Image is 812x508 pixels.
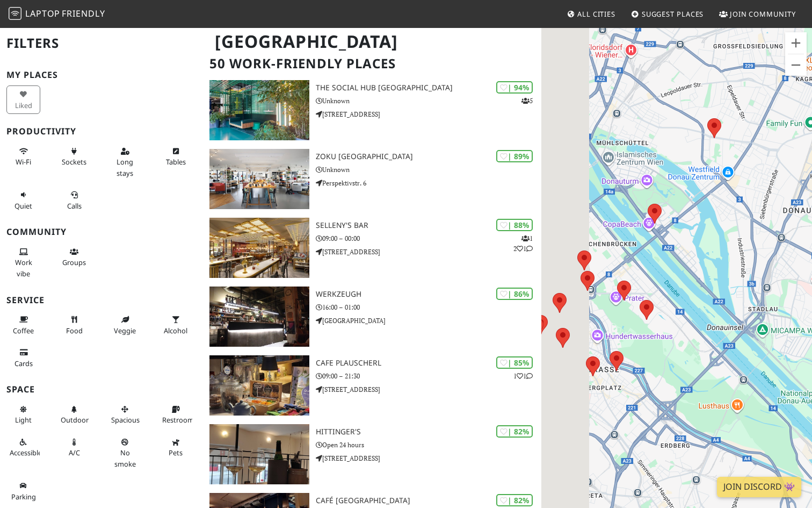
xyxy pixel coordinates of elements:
p: 1 1 [513,371,533,381]
button: Light [6,400,40,429]
p: 16:00 – 01:00 [316,302,541,312]
button: Long stays [108,142,142,182]
p: [STREET_ADDRESS] [316,453,541,463]
h3: Cafe Plauscherl [316,359,541,368]
p: 1 2 1 [513,233,533,254]
a: SELLENY'S Bar | 88% 121 SELLENY'S Bar 09:00 – 00:00 [STREET_ADDRESS] [203,218,541,278]
h3: Café [GEOGRAPHIC_DATA] [316,496,541,505]
h3: SELLENY'S Bar [316,221,541,230]
h3: Space [6,384,197,395]
button: Veggie [108,311,142,339]
button: Groups [57,243,91,271]
span: Credit cards [15,359,33,368]
h3: My Places [6,70,197,80]
span: Air conditioned [69,448,80,457]
button: Tables [159,142,193,171]
span: Join Community [730,9,796,19]
span: All Cities [577,9,615,19]
span: Video/audio calls [67,201,82,211]
button: A/C [57,433,91,462]
span: Work-friendly tables [166,157,186,167]
h3: Zoku [GEOGRAPHIC_DATA] [316,152,541,161]
p: [STREET_ADDRESS] [316,384,541,395]
span: Power sockets [62,157,86,167]
span: Food [66,326,83,335]
img: Cafe Plauscherl [209,355,309,416]
span: Stable Wi-Fi [16,157,31,167]
a: Cafe Plauscherl | 85% 11 Cafe Plauscherl 09:00 – 21:30 [STREET_ADDRESS] [203,355,541,416]
button: Cards [6,344,40,372]
div: | 89% [496,150,533,162]
span: Laptop [25,8,60,19]
button: No smoke [108,433,142,473]
button: Outdoor [57,400,91,429]
span: Spacious [111,415,140,425]
a: WerkzeugH | 86% WerkzeugH 16:00 – 01:00 [GEOGRAPHIC_DATA] [203,287,541,347]
img: The Social Hub Vienna [209,80,309,140]
span: Alcohol [164,326,187,335]
span: People working [15,257,32,278]
img: WerkzeugH [209,287,309,347]
a: Join Community [715,4,800,24]
span: Group tables [62,257,86,267]
button: Quiet [6,186,40,214]
p: Open 24 hours [316,440,541,450]
div: | 88% [496,219,533,231]
button: Coffee [6,311,40,339]
a: Zoku Vienna | 89% Zoku [GEOGRAPHIC_DATA] Unknown Perspektivstr. 6 [203,149,541,209]
span: Coffee [13,326,34,335]
button: Parking [6,477,40,505]
button: Spacious [108,400,142,429]
span: Veggie [114,326,136,335]
h3: Hittinger's [316,427,541,437]
p: Unknown [316,96,541,106]
div: | 94% [496,81,533,94]
h3: The Social Hub [GEOGRAPHIC_DATA] [316,83,541,92]
span: Suggest Places [642,9,704,19]
button: Restroom [159,400,193,429]
img: LaptopFriendly [9,7,21,20]
h3: Productivity [6,126,197,137]
p: [STREET_ADDRESS] [316,109,541,119]
span: Long stays [117,157,133,177]
h3: Community [6,227,197,237]
p: 09:00 – 21:30 [316,371,541,381]
a: The Social Hub Vienna | 94% 5 The Social Hub [GEOGRAPHIC_DATA] Unknown [STREET_ADDRESS] [203,80,541,140]
p: [STREET_ADDRESS] [316,247,541,257]
div: | 85% [496,356,533,369]
button: Wi-Fi [6,142,40,171]
p: [GEOGRAPHIC_DATA] [316,316,541,326]
p: 5 [521,96,533,106]
span: Outdoor area [61,415,89,425]
button: Food [57,311,91,339]
span: Quiet [15,201,32,211]
span: Restroom [162,415,194,425]
button: Pets [159,433,193,462]
a: All Cities [562,4,620,24]
p: 09:00 – 00:00 [316,233,541,244]
h3: WerkzeugH [316,290,541,299]
span: Smoke free [114,448,136,468]
span: Natural light [15,415,32,425]
img: Hittinger's [209,424,309,484]
div: | 86% [496,288,533,300]
button: Zoom out [785,54,807,76]
a: Hittinger's | 82% Hittinger's Open 24 hours [STREET_ADDRESS] [203,424,541,484]
p: Unknown [316,164,541,175]
button: Zoom in [785,32,807,54]
h2: Filters [6,27,197,60]
img: Zoku Vienna [209,149,309,209]
div: | 82% [496,494,533,506]
span: Pet friendly [169,448,183,457]
button: Accessible [6,433,40,462]
h1: [GEOGRAPHIC_DATA] [206,27,539,56]
h3: Service [6,295,197,305]
img: SELLENY'S Bar [209,218,309,278]
span: Accessible [10,448,42,457]
button: Work vibe [6,243,40,282]
p: Perspektivstr. 6 [316,178,541,188]
a: Suggest Places [627,4,708,24]
button: Calls [57,186,91,214]
span: Parking [11,492,36,502]
a: LaptopFriendly LaptopFriendly [9,5,105,24]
